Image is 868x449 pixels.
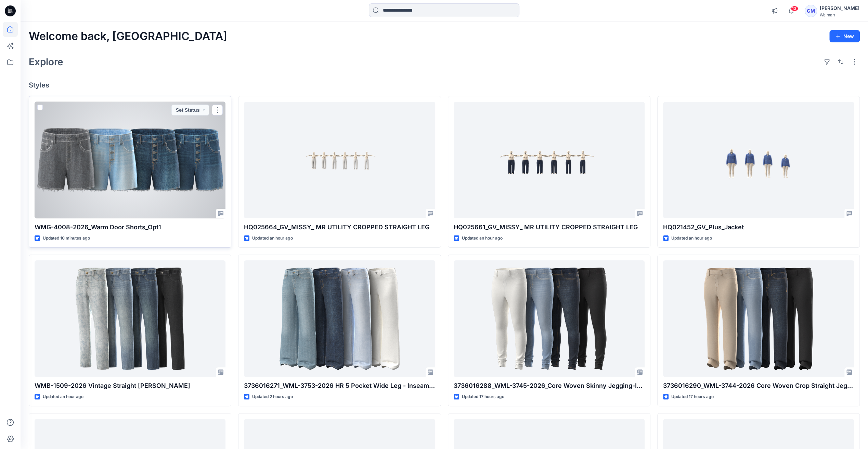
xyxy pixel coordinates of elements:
[252,393,293,400] p: Updated 2 hours ago
[671,235,712,242] p: Updated an hour ago
[791,6,798,11] span: 13
[454,102,645,218] a: HQ025661_GV_MISSY_ MR UTILITY CROPPED STRAIGHT LEG
[244,260,435,377] a: 3736016271_WML-3753-2026 HR 5 Pocket Wide Leg - Inseam 30
[35,381,225,391] p: WMB-1509-2026 Vintage Straight [PERSON_NAME]
[663,260,854,377] a: 3736016290_WML-3744-2026 Core Woven Crop Straight Jegging - Inseam 29
[43,235,90,242] p: Updated 10 minutes ago
[663,381,854,391] p: 3736016290_WML-3744-2026 Core Woven Crop Straight Jegging - Inseam 29
[35,260,225,377] a: WMB-1509-2026 Vintage Straight Jean
[29,81,860,89] h4: Styles
[805,5,817,17] div: GM
[454,381,645,391] p: 3736016288_WML-3745-2026_Core Woven Skinny Jegging-Inseam 28.5
[244,222,435,232] p: HQ025664_GV_MISSY_ MR UTILITY CROPPED STRAIGHT LEG
[663,102,854,218] a: HQ021452_GV_Plus_Jacket
[252,235,293,242] p: Updated an hour ago
[43,393,83,400] p: Updated an hour ago
[462,393,504,400] p: Updated 17 hours ago
[244,102,435,218] a: HQ025664_GV_MISSY_ MR UTILITY CROPPED STRAIGHT LEG
[829,30,860,42] button: New
[462,235,503,242] p: Updated an hour ago
[35,102,225,218] a: WMG-4008-2026_Warm Door Shorts_Opt1
[35,222,225,232] p: WMG-4008-2026_Warm Door Shorts_Opt1
[29,56,63,67] h2: Explore
[244,381,435,391] p: 3736016271_WML-3753-2026 HR 5 Pocket Wide Leg - Inseam 30
[671,393,714,400] p: Updated 17 hours ago
[454,222,645,232] p: HQ025661_GV_MISSY_ MR UTILITY CROPPED STRAIGHT LEG
[663,222,854,232] p: HQ021452_GV_Plus_Jacket
[820,12,859,17] div: Walmart
[29,30,227,43] h2: Welcome back, [GEOGRAPHIC_DATA]
[454,260,645,377] a: 3736016288_WML-3745-2026_Core Woven Skinny Jegging-Inseam 28.5
[820,4,859,12] div: [PERSON_NAME]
